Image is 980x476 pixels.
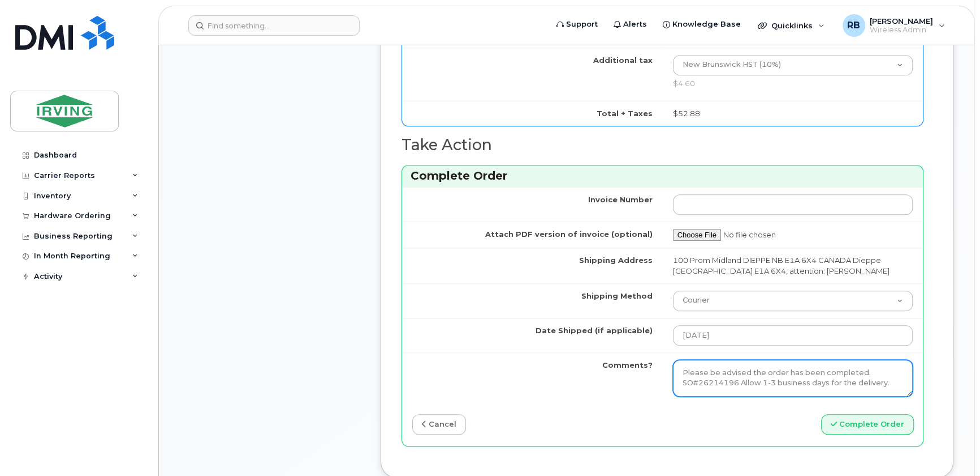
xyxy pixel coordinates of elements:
h3: Complete Order [411,168,914,184]
span: Alerts [623,19,647,30]
div: Quicklinks [750,14,832,37]
button: Complete Order [821,414,914,435]
span: Quicklinks [771,21,813,30]
span: Knowledge Base [672,19,741,30]
label: Invoice Number [588,194,653,205]
div: Roberts, Brad [835,14,953,37]
label: Date Shipped (if applicable) [536,325,653,336]
label: Comments? [602,360,653,371]
a: cancel [412,414,466,435]
a: Alerts [606,13,655,36]
td: 100 Prom Midland DIEPPE NB E1A 6X4 CANADA Dieppe [GEOGRAPHIC_DATA] E1A 6X4, attention: [PERSON_NAME] [663,248,923,283]
span: $52.88 [673,109,700,118]
label: Attach PDF version of invoice (optional) [485,229,653,240]
label: Shipping Method [581,291,653,301]
label: Additional tax [593,55,653,66]
label: Shipping Address [579,255,653,266]
label: Total + Taxes [597,108,653,119]
a: Knowledge Base [655,13,749,36]
span: Wireless Admin [870,25,933,35]
div: $4.60 [673,78,913,89]
span: RB [847,19,860,32]
input: Find something... [188,15,360,36]
span: [PERSON_NAME] [870,16,933,25]
span: Support [566,19,598,30]
h2: Take Action [402,137,923,154]
a: Support [549,13,606,36]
